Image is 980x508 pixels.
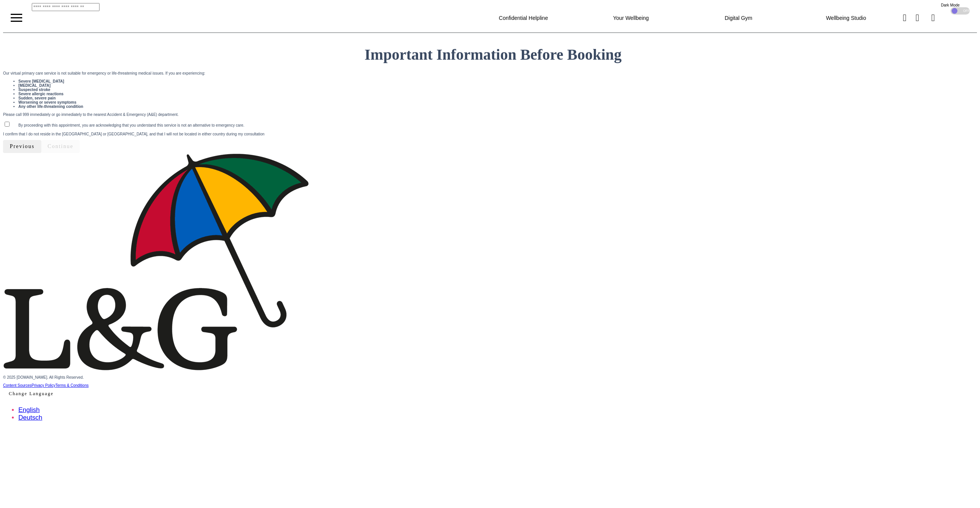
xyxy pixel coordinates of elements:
[951,7,972,15] div: OFF
[18,96,56,100] b: Sudden, severe pain
[32,383,56,388] a: Privacy Policy
[941,3,979,7] div: Dark Mode
[591,6,670,29] div: Your Wellbeing
[56,383,89,388] a: Terms & Conditions
[18,100,77,104] b: Worsening or severe symptoms
[3,388,59,400] button: Change Language
[3,153,309,371] img: Spectrum.Life logo
[3,123,265,136] label: By proceeding with this appointment, you are acknowledging that you understand this service is no...
[807,6,885,29] div: Wellbeing Studio
[18,88,50,92] b: Suspected stroke
[18,104,83,109] b: Any other life-threatening condition
[41,140,80,153] button: Continue
[18,406,40,414] a: English
[18,79,64,83] b: Severe [MEDICAL_DATA]
[484,6,563,29] div: Confidential Helpline
[3,140,41,153] button: Previous
[18,414,42,421] a: Deutsch
[699,6,778,29] div: Digital Gym
[18,83,51,88] b: [MEDICAL_DATA]
[18,92,64,96] b: Severe allergic reactions
[3,383,32,388] a: Content Sources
